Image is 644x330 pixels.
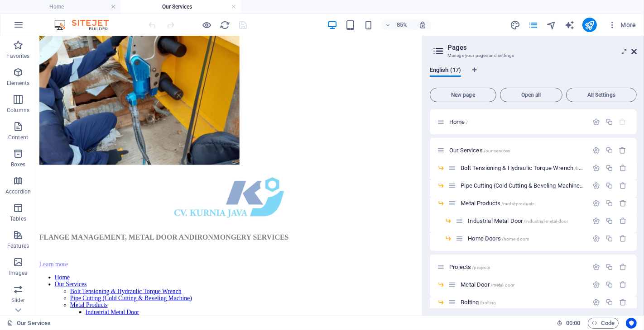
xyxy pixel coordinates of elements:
p: Content [8,134,28,141]
p: Favorites [6,52,29,60]
div: Duplicate [606,164,613,172]
span: Click to open page [461,281,514,288]
h4: Our Services [120,2,241,12]
i: Reload page [220,20,231,30]
div: Settings [592,182,600,189]
h2: Pages [447,43,637,52]
div: Pipe Cutting (Cold Cutting & Beveling Machine)/pipe-cutting-cold-cutting-beveling-machine [458,183,588,189]
div: Duplicate [606,146,613,154]
button: New page [430,88,496,102]
span: All Settings [570,92,633,98]
span: /home-doors [502,236,529,241]
div: Settings [592,281,600,288]
div: Duplicate [606,182,613,189]
span: /metal-door [490,283,515,288]
span: Click to open page [468,217,568,224]
div: Remove [619,281,627,288]
span: : [572,320,574,326]
div: Duplicate [606,298,613,306]
div: Duplicate [606,199,613,207]
button: Code [588,318,619,329]
div: Settings [592,164,600,172]
div: Remove [619,217,627,225]
img: Editor Logo [52,19,120,30]
span: Click to open page [449,264,490,270]
div: The startpage cannot be deleted [619,118,627,126]
div: Home Doors/home-doors [465,236,588,241]
div: Our Services/our-services [447,147,588,153]
div: Duplicate [606,235,613,242]
span: More [608,20,636,29]
p: Boxes [11,161,26,168]
p: Columns [7,107,29,114]
p: Images [9,269,28,277]
button: navigator [546,19,557,30]
div: Remove [619,263,627,271]
div: Bolt Tensioning & Hydraulic Torque Wrench/bolting-15 [458,165,588,171]
div: Duplicate [606,281,613,288]
button: Open all [500,88,562,102]
div: Settings [592,199,600,207]
div: Remove [619,164,627,172]
div: Duplicate [606,118,613,126]
div: Settings [592,298,600,306]
span: Bolt Tensioning & Hydraulic Torque Wrench [461,165,597,171]
button: Click here to leave preview mode and continue editing [202,19,212,30]
h6: 85% [395,19,409,30]
button: More [604,18,640,32]
span: /industrial-metal-door [524,219,568,224]
div: Settings [592,217,600,225]
p: Accordion [5,188,31,195]
span: /bolting [480,300,496,305]
span: /our-services [484,148,510,153]
div: Duplicate [606,263,613,271]
button: All Settings [566,88,637,102]
i: Design (Ctrl+Alt+Y) [510,20,520,30]
span: Click to open page [461,200,534,207]
span: Click to open page [468,235,529,242]
span: / [466,120,468,125]
div: Bolting/bolting [458,299,588,305]
span: Our Services [449,147,510,154]
i: On resize automatically adjust zoom level to fit chosen device. [418,21,427,29]
i: Publish [584,20,595,30]
button: text_generator [564,19,575,30]
div: Language Tabs [430,67,637,84]
div: Metal Products/metal-products [458,200,588,206]
div: Home/ [447,119,588,125]
span: /projects [472,265,490,270]
p: Tables [10,215,26,222]
span: Click to open page [461,299,496,306]
div: Industrial Metal Door/industrial-metal-door [465,218,588,224]
i: Navigator [546,20,557,30]
button: design [510,19,521,30]
div: Remove [619,182,627,189]
button: 85% [381,19,413,30]
div: Projects/projects [447,264,588,270]
p: Features [7,242,29,250]
div: Metal Door/metal-door [458,282,588,288]
button: pages [528,19,539,30]
button: reload [220,19,231,30]
div: Duplicate [606,217,613,225]
span: Open all [504,92,558,98]
a: Click to cancel selection. Double-click to open Pages [7,318,51,329]
button: publish [582,18,597,32]
p: Slider [11,297,25,304]
div: Settings [592,263,600,271]
span: New page [434,92,492,98]
h3: Manage your pages and settings [447,52,619,60]
div: Settings [592,235,600,242]
span: Code [592,318,615,329]
div: Remove [619,146,627,154]
div: Settings [592,146,600,154]
span: 00 00 [566,318,580,329]
span: /metal-products [501,201,534,206]
span: Click to open page [449,118,468,125]
span: /bolting-15 [574,166,598,171]
p: Elements [7,80,30,87]
i: Pages (Ctrl+Alt+S) [528,20,538,30]
div: Remove [619,298,627,306]
div: Remove [619,235,627,242]
button: Usercentrics [626,318,637,329]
